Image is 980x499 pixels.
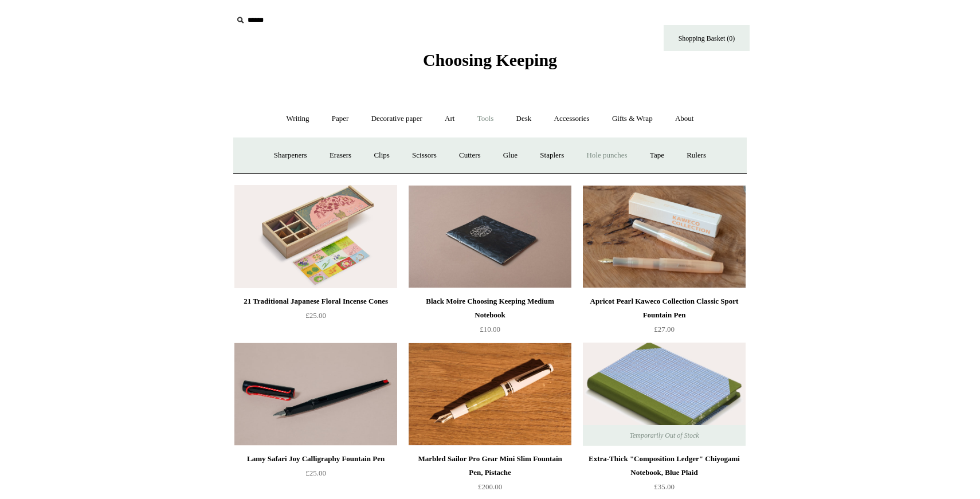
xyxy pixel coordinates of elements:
a: Cutters [449,140,491,171]
div: Extra-Thick "Composition Ledger" Chiyogami Notebook, Blue Plaid [586,452,743,480]
a: Writing [276,104,320,134]
div: Lamy Safari Joy Calligraphy Fountain Pen [237,452,394,466]
span: £35.00 [654,482,675,491]
a: Shopping Basket (0) [664,25,750,51]
a: About [665,104,704,134]
a: Black Moire Choosing Keeping Medium Notebook Black Moire Choosing Keeping Medium Notebook [409,185,571,288]
a: Lamy Safari Joy Calligraphy Fountain Pen Lamy Safari Joy Calligraphy Fountain Pen [234,343,397,446]
div: Apricot Pearl Kaweco Collection Classic Sport Fountain Pen [586,294,743,322]
img: Marbled Sailor Pro Gear Mini Slim Fountain Pen, Pistache [409,343,571,446]
a: Sharpeners [264,140,317,171]
a: Tape [640,140,675,171]
a: Marbled Sailor Pro Gear Mini Slim Fountain Pen, Pistache Marbled Sailor Pro Gear Mini Slim Founta... [409,343,571,446]
a: Decorative paper [361,104,433,134]
span: £25.00 [305,469,326,477]
a: 21 Traditional Japanese Floral Incense Cones 21 Traditional Japanese Floral Incense Cones [234,185,397,288]
div: 21 Traditional Japanese Floral Incense Cones [237,294,394,308]
a: Extra-Thick "Composition Ledger" Chiyogami Notebook, Blue Plaid £35.00 [583,452,746,499]
a: Black Moire Choosing Keeping Medium Notebook £10.00 [409,294,571,341]
a: Art [434,104,465,134]
a: Glue [493,140,528,171]
span: £27.00 [654,325,675,333]
a: Desk [506,104,542,134]
a: Paper [322,104,359,134]
span: £25.00 [305,311,326,320]
a: Apricot Pearl Kaweco Collection Classic Sport Fountain Pen £27.00 [583,294,746,341]
a: Scissors [402,140,447,171]
a: Erasers [319,140,362,171]
a: Lamy Safari Joy Calligraphy Fountain Pen £25.00 [234,452,397,499]
a: Choosing Keeping [423,60,557,68]
a: 21 Traditional Japanese Floral Incense Cones £25.00 [234,294,397,341]
a: Rulers [676,140,716,171]
div: Black Moire Choosing Keeping Medium Notebook [411,294,569,322]
img: 21 Traditional Japanese Floral Incense Cones [234,185,397,288]
a: Gifts & Wrap [602,104,663,134]
span: Choosing Keeping [423,50,557,69]
div: Marbled Sailor Pro Gear Mini Slim Fountain Pen, Pistache [411,452,569,480]
a: Hole punches [576,140,637,171]
a: Apricot Pearl Kaweco Collection Classic Sport Fountain Pen Apricot Pearl Kaweco Collection Classi... [583,185,746,288]
img: Lamy Safari Joy Calligraphy Fountain Pen [234,343,397,446]
a: Clips [363,140,399,171]
a: Accessories [544,104,600,134]
a: Marbled Sailor Pro Gear Mini Slim Fountain Pen, Pistache £200.00 [409,452,571,499]
a: Extra-Thick "Composition Ledger" Chiyogami Notebook, Blue Plaid Extra-Thick "Composition Ledger" ... [583,343,746,446]
span: Temporarily Out of Stock [618,425,710,446]
span: £10.00 [480,325,500,333]
span: £200.00 [478,482,502,491]
a: Staplers [530,140,574,171]
a: Tools [467,104,504,134]
img: Apricot Pearl Kaweco Collection Classic Sport Fountain Pen [583,185,746,288]
img: Black Moire Choosing Keeping Medium Notebook [409,185,571,288]
img: Extra-Thick "Composition Ledger" Chiyogami Notebook, Blue Plaid [583,343,746,446]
